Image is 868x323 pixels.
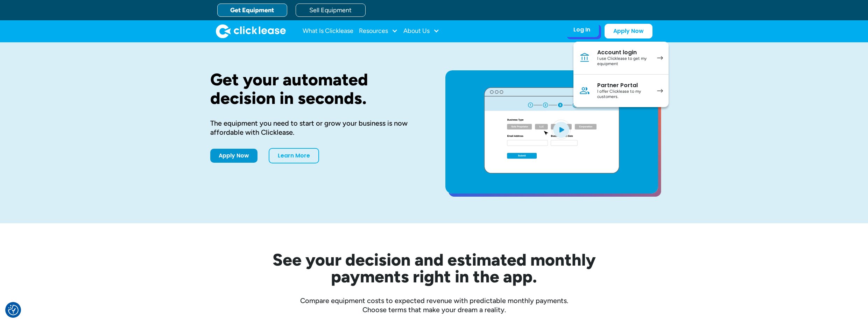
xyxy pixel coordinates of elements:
[216,24,286,38] img: Clicklease logo
[403,24,439,38] div: About Us
[597,82,650,89] div: Partner Portal
[657,56,663,60] img: arrow
[8,305,19,315] button: Consent Preferences
[552,120,571,139] img: Blue play button logo on a light blue circular background
[8,305,19,315] img: Revisit consent button
[210,149,257,163] a: Apply Now
[573,26,590,33] div: Log In
[573,42,669,107] nav: Log In
[217,3,287,17] a: Get Equipment
[296,3,366,17] a: Sell Equipment
[657,89,663,93] img: arrow
[269,148,319,163] a: Learn More
[579,85,590,96] img: Person icon
[597,56,650,67] div: I use Clicklease to get my equipment
[445,70,658,194] a: open lightbox
[210,70,423,107] h1: Get your automated decision in seconds.
[238,251,630,285] h2: See your decision and estimated monthly payments right in the app.
[605,24,652,38] a: Apply Now
[216,24,286,38] a: home
[579,52,590,63] img: Bank icon
[359,24,398,38] div: Resources
[303,24,353,38] a: What Is Clicklease
[573,75,669,107] a: Partner PortalI offer Clicklease to my customers.
[210,296,658,314] div: Compare equipment costs to expected revenue with predictable monthly payments. Choose terms that ...
[597,89,650,100] div: I offer Clicklease to my customers.
[210,119,423,137] div: The equipment you need to start or grow your business is now affordable with Clicklease.
[597,49,650,56] div: Account login
[573,42,669,75] a: Account loginI use Clicklease to get my equipment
